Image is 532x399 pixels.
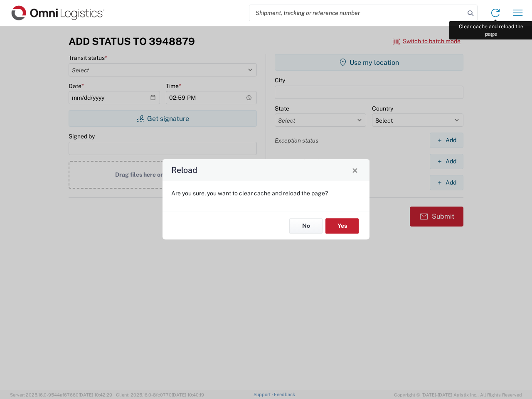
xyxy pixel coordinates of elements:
input: Shipment, tracking or reference number [249,5,465,21]
button: Yes [325,218,359,234]
button: No [289,218,323,234]
p: Are you sure, you want to clear cache and reload the page? [171,190,361,197]
h4: Reload [171,164,197,176]
button: Close [349,164,361,176]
